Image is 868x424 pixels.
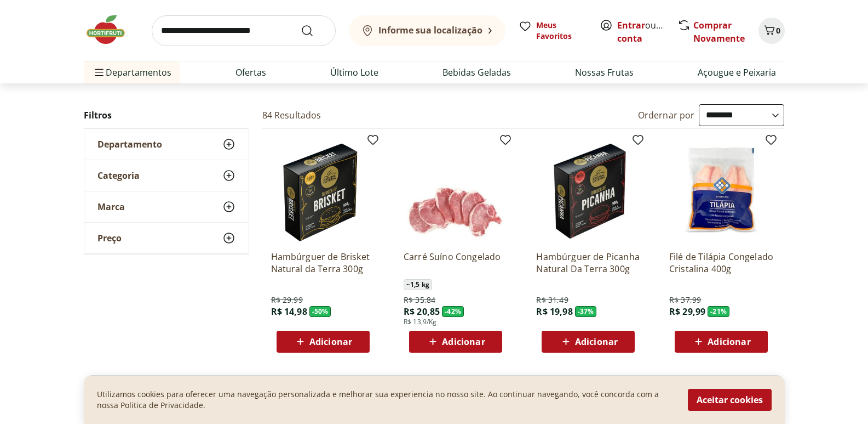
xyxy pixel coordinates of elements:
h2: 84 Resultados [262,109,321,121]
img: Filé de Tilápia Congelado Cristalina 400g [669,138,773,242]
button: Preço [84,223,249,253]
span: R$ 31,49 [536,295,568,306]
span: Marca [97,201,125,212]
span: Preço [97,233,122,244]
span: R$ 14,98 [271,306,307,318]
img: Hambúrguer de Brisket Natural da Terra 300g [271,138,375,242]
button: Carrinho [758,18,785,44]
button: Adicionar [277,331,370,353]
span: 0 [776,25,780,36]
img: Hortifruti [84,13,139,46]
h2: Filtros [84,104,249,126]
a: Hambúrguer de Brisket Natural da Terra 300g [271,251,375,275]
b: Informe sua localização [378,24,482,36]
span: Categoria [97,170,140,181]
span: R$ 13,9/Kg [404,318,437,326]
a: Filé de Tilápia Congelado Cristalina 400g [669,251,773,275]
button: Menu [93,59,106,86]
span: - 42 % [442,306,464,317]
span: Adicionar [575,337,618,346]
span: - 21 % [708,306,729,317]
a: Meus Favoritos [519,20,587,42]
button: Categoria [84,160,249,191]
button: Submit Search [301,24,327,37]
a: Comprar Novamente [693,19,745,44]
a: Ofertas [235,66,266,79]
span: ~ 1,5 kg [404,279,432,290]
span: R$ 20,85 [404,306,440,318]
button: Marca [84,191,249,222]
button: Informe sua localização [349,15,505,46]
label: Ordernar por [638,109,695,121]
a: Hambúrguer de Picanha Natural Da Terra 300g [536,251,640,275]
span: ou [617,19,666,45]
input: search [152,15,336,46]
button: Aceitar cookies [688,389,772,411]
span: Departamentos [93,59,171,86]
span: Adicionar [708,337,750,346]
img: Hambúrguer de Picanha Natural Da Terra 300g [536,138,640,242]
a: Açougue e Peixaria [698,66,776,79]
a: Bebidas Geladas [442,66,511,79]
span: Adicionar [442,337,485,346]
button: Adicionar [409,331,502,353]
span: R$ 29,99 [669,306,705,318]
button: Adicionar [675,331,768,353]
span: Departamento [97,139,162,150]
span: R$ 29,99 [271,295,303,306]
span: Meus Favoritos [536,20,587,42]
button: Adicionar [542,331,635,353]
a: Carré Suíno Congelado [404,251,508,275]
span: - 50 % [309,306,331,317]
span: - 37 % [575,306,597,317]
img: Carré Suíno Congelado [404,138,508,242]
a: Criar conta [617,19,677,44]
button: Departamento [84,129,249,160]
span: R$ 35,84 [404,295,435,306]
a: Nossas Frutas [575,66,634,79]
a: Último Lote [330,66,378,79]
p: Utilizamos cookies para oferecer uma navegação personalizada e melhorar sua experiencia no nosso ... [97,389,675,411]
a: Entrar [617,19,645,31]
span: Adicionar [309,337,352,346]
span: R$ 37,99 [669,295,701,306]
span: R$ 19,98 [536,306,572,318]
